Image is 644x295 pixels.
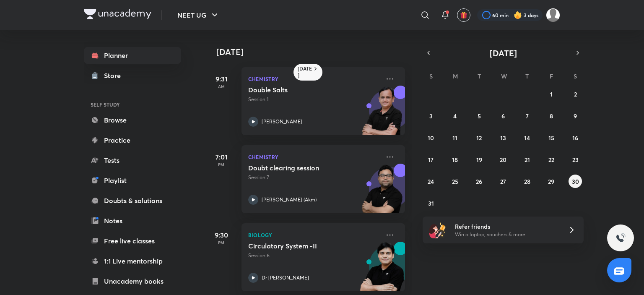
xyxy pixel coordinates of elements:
[248,242,353,250] h5: Circulatory System -II
[476,134,482,142] abbr: August 12, 2025
[520,109,534,123] button: August 7, 2025
[428,199,434,207] abbr: August 31, 2025
[476,156,482,164] abbr: August 19, 2025
[455,222,558,231] h6: Refer friends
[545,87,558,101] button: August 1, 2025
[84,47,181,64] a: Planner
[473,153,486,166] button: August 19, 2025
[424,131,438,144] button: August 10, 2025
[248,230,380,240] p: Biology
[84,112,181,128] a: Browse
[548,134,554,142] abbr: August 15, 2025
[84,172,181,189] a: Playlist
[424,153,438,166] button: August 17, 2025
[84,9,151,19] img: Company Logo
[526,112,529,120] abbr: August 7, 2025
[545,153,558,166] button: August 22, 2025
[452,134,457,142] abbr: August 11, 2025
[262,196,317,204] p: [PERSON_NAME] (Akm)
[84,212,181,229] a: Notes
[574,90,577,98] abbr: August 2, 2025
[460,11,467,19] img: avatar
[500,156,506,164] abbr: August 20, 2025
[572,178,579,185] abbr: August 30, 2025
[496,109,510,123] button: August 6, 2025
[248,164,353,172] h5: Doubt clearing session
[572,156,579,164] abbr: August 23, 2025
[84,9,151,21] a: Company Logo
[496,175,510,188] button: August 27, 2025
[248,74,380,84] p: Chemistry
[205,240,238,245] p: PM
[550,112,553,120] abbr: August 8, 2025
[84,132,181,149] a: Practice
[428,156,434,164] abbr: August 17, 2025
[359,86,405,144] img: unacademy
[428,178,434,185] abbr: August 24, 2025
[500,134,506,142] abbr: August 13, 2025
[473,175,486,188] button: August 26, 2025
[84,67,181,84] a: Store
[205,162,238,167] p: PM
[545,175,558,188] button: August 29, 2025
[448,131,462,144] button: August 11, 2025
[424,109,438,123] button: August 3, 2025
[546,8,560,22] img: Kebir Hasan Sk
[501,112,505,120] abbr: August 6, 2025
[520,175,534,188] button: August 28, 2025
[84,273,181,290] a: Unacademy books
[448,153,462,166] button: August 18, 2025
[453,112,457,120] abbr: August 4, 2025
[496,131,510,144] button: August 13, 2025
[496,153,510,166] button: August 20, 2025
[569,131,582,144] button: August 16, 2025
[569,87,582,101] button: August 2, 2025
[452,178,458,185] abbr: August 25, 2025
[205,230,238,240] h5: 9:30
[172,7,225,23] button: NEET UG
[476,178,482,185] abbr: August 26, 2025
[428,134,434,142] abbr: August 10, 2025
[84,253,181,269] a: 1:1 Live mentorship
[473,131,486,144] button: August 12, 2025
[514,11,522,19] img: streak
[448,109,462,123] button: August 4, 2025
[457,8,470,22] button: avatar
[262,118,302,125] p: [PERSON_NAME]
[205,74,238,84] h5: 9:31
[500,178,506,185] abbr: August 27, 2025
[574,72,577,80] abbr: Saturday
[298,65,312,79] h6: [DATE]
[550,90,553,98] abbr: August 1, 2025
[478,72,481,80] abbr: Tuesday
[84,232,181,249] a: Free live classes
[548,178,554,185] abbr: August 29, 2025
[452,156,458,164] abbr: August 18, 2025
[248,252,380,259] p: Session 6
[545,109,558,123] button: August 8, 2025
[615,233,626,243] img: ttu
[424,175,438,188] button: August 24, 2025
[548,156,554,164] abbr: August 22, 2025
[455,231,558,238] p: Win a laptop, vouchers & more
[248,86,353,94] h5: Double Salts
[524,134,530,142] abbr: August 14, 2025
[524,178,530,185] abbr: August 28, 2025
[248,174,380,181] p: Session 7
[205,84,238,89] p: AM
[473,109,486,123] button: August 5, 2025
[574,112,577,120] abbr: August 9, 2025
[248,96,380,103] p: Session 1
[520,153,534,166] button: August 21, 2025
[84,97,181,112] h6: SELF STUDY
[520,131,534,144] button: August 14, 2025
[501,72,507,80] abbr: Wednesday
[434,47,572,59] button: [DATE]
[359,164,405,222] img: unacademy
[216,47,413,57] h4: [DATE]
[84,152,181,169] a: Tests
[205,152,238,162] h5: 7:01
[490,47,517,59] span: [DATE]
[84,192,181,209] a: Doubts & solutions
[248,152,380,162] p: Chemistry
